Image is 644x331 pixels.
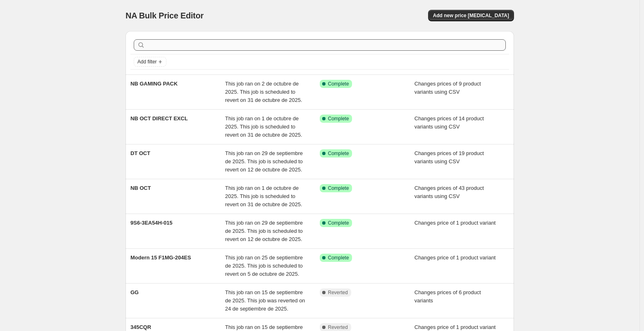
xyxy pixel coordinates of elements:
[225,289,305,312] span: This job ran on 15 de septiembre de 2025. This job was reverted on 24 de septiembre de 2025.
[130,81,177,87] span: NB GAMING PACK
[328,150,349,157] span: Complete
[137,59,157,65] span: Add filter
[415,150,484,164] span: Changes prices of 19 product variants using CSV
[328,81,349,87] span: Complete
[415,220,496,226] span: Changes price of 1 product variant
[130,115,188,122] span: NB OCT DIRECT EXCL
[415,324,496,330] span: Changes price of 1 product variant
[328,254,349,261] span: Complete
[225,185,303,207] span: This job ran on 1 de octubre de 2025. This job is scheduled to revert on 31 de octubre de 2025.
[415,115,484,130] span: Changes prices of 14 product variants using CSV
[415,185,484,199] span: Changes prices of 43 product variants using CSV
[130,185,151,191] span: NB OCT
[225,150,303,173] span: This job ran on 29 de septiembre de 2025. This job is scheduled to revert on 12 de octubre de 2025.
[428,10,514,21] button: Add new price [MEDICAL_DATA]
[225,254,303,277] span: This job ran on 25 de septiembre de 2025. This job is scheduled to revert on 5 de octubre de 2025.
[328,115,349,122] span: Complete
[225,220,303,242] span: This job ran on 29 de septiembre de 2025. This job is scheduled to revert on 12 de octubre de 2025.
[126,11,204,20] span: NA Bulk Price Editor
[328,185,349,191] span: Complete
[415,289,481,304] span: Changes prices of 6 product variants
[130,150,150,156] span: DT OCT
[130,220,173,226] span: 9S6-3EA54H-015
[134,57,166,67] button: Add filter
[130,254,191,261] span: Modern 15 F1MG-204ES
[433,12,509,19] span: Add new price [MEDICAL_DATA]
[415,254,496,261] span: Changes price of 1 product variant
[225,81,303,103] span: This job ran on 2 de octubre de 2025. This job is scheduled to revert on 31 de octubre de 2025.
[328,324,348,331] span: Reverted
[130,289,139,295] span: GG
[328,220,349,226] span: Complete
[225,115,303,138] span: This job ran on 1 de octubre de 2025. This job is scheduled to revert on 31 de octubre de 2025.
[415,81,481,95] span: Changes prices of 9 product variants using CSV
[130,324,151,330] span: 345CQR
[328,289,348,296] span: Reverted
